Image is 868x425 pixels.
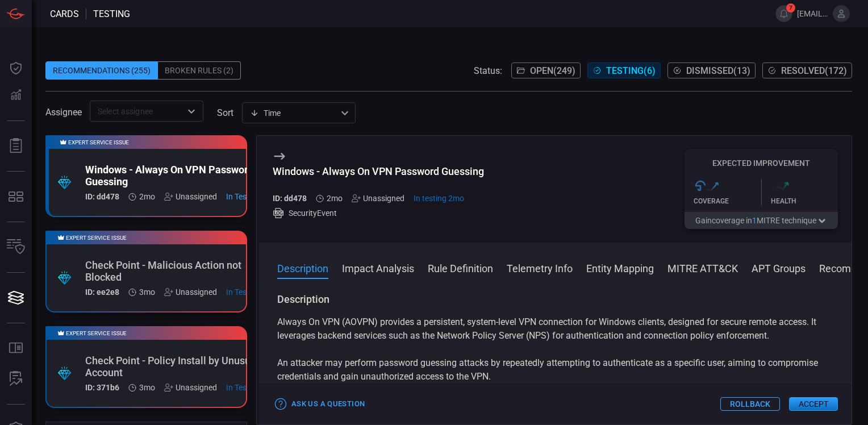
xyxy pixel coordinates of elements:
[85,259,278,283] div: Check Point - Malicious Action not Blocked
[352,194,404,203] div: Unassigned
[250,107,337,119] div: Time
[277,293,833,306] h3: Description
[273,207,484,219] div: SecurityEvent
[273,395,368,413] button: Ask Us a Question
[530,65,575,76] span: Open ( 249 )
[685,212,838,229] button: Gaincoverage in1MITRE technique
[2,183,30,210] button: MITRE - Detection Posture
[277,356,833,384] p: An attacker may perform password guessing attacks by repeatedly attempting to authenticate as a s...
[2,82,30,109] button: Detections
[164,383,217,392] div: Unassigned
[507,261,573,274] button: Telemetry Info
[93,104,181,118] input: Select assignee
[694,197,761,205] div: Coverage
[45,107,82,118] span: Assignee
[797,9,828,18] span: [EMAIL_ADDRESS][DOMAIN_NAME]
[45,61,158,80] div: Recommendations (255)
[720,397,780,411] button: Rollback
[85,287,119,297] h5: ID: ee2e8
[686,65,750,76] span: Dismissed ( 13 )
[789,397,838,411] button: Accept
[93,9,130,19] span: testing
[217,107,233,118] label: sort
[226,383,278,392] span: Jun 13, 2025 5:17 PM
[2,234,30,261] button: Inventory
[226,287,278,297] span: Jun 16, 2025 1:22 PM
[587,63,661,78] button: Testing(6)
[752,216,757,225] span: 1
[327,194,343,203] span: Jun 11, 2025 12:41 PM
[2,132,30,160] button: Reports
[586,261,654,274] button: Entity Mapping
[771,197,838,205] div: Health
[2,335,30,362] button: Rule Catalog
[66,330,127,336] span: Expert Service Issue
[66,235,127,241] span: Expert Service Issue
[414,194,464,203] span: Jun 12, 2025 1:35 PM
[85,355,278,378] div: Check Point - Policy Install by Unusual Account
[85,383,119,392] h5: ID: 371b6
[786,3,795,13] span: 7
[273,165,484,177] div: Windows - Always On VPN Password Guessing
[2,55,30,82] button: Dashboard
[511,63,581,78] button: Open(249)
[139,192,155,201] span: Jun 11, 2025 12:41 PM
[752,261,806,274] button: APT Groups
[667,63,756,78] button: Dismissed(13)
[277,315,833,343] p: Always On VPN (AOVPN) provides a persistent, system-level VPN connection for Windows clients, des...
[762,63,852,78] button: Resolved(172)
[273,194,307,203] h5: ID: dd478
[183,103,199,119] button: Open
[85,192,119,201] h5: ID: dd478
[158,61,241,80] div: Broken Rules (2)
[68,139,129,145] span: Expert Service Issue
[781,65,847,76] span: Resolved ( 172 )
[685,159,838,168] h5: Expected Improvement
[342,261,414,274] button: Impact Analysis
[2,365,30,393] button: ALERT ANALYSIS
[428,261,493,274] button: Rule Definition
[164,192,217,201] div: Unassigned
[85,164,278,188] div: Windows - Always On VPN Password Guessing
[606,65,656,76] span: Testing ( 6 )
[139,383,155,392] span: May 29, 2025 9:21 AM
[775,5,792,22] button: 7
[139,287,155,297] span: May 29, 2025 9:21 AM
[226,192,278,201] span: Jun 12, 2025 1:35 PM
[164,287,217,297] div: Unassigned
[50,9,79,19] span: Cards
[474,65,502,76] span: Status:
[277,261,328,274] button: Description
[2,284,30,311] button: Cards
[667,261,738,274] button: MITRE ATT&CK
